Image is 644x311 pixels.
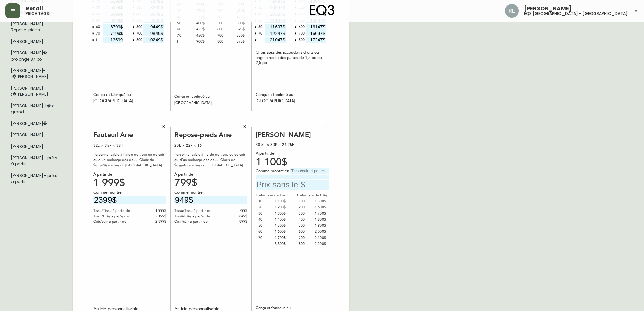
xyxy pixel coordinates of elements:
[144,208,166,214] div: 1 999$
[256,50,329,65] div: Choisissez des accoudoirs droits ou angulaires et des pattes de 1,5 po ou 2,5 po.
[272,229,286,235] div: 1 600$
[5,118,65,129] li: Grand format pendre marque
[312,204,326,210] div: 1 600$
[5,170,65,187] li: Grand format pendre marque
[96,24,100,30] div: 60
[93,180,166,186] div: 1 999$
[258,217,272,223] div: 40
[272,223,286,229] div: 1 500$
[256,151,329,157] div: À partir de
[272,210,286,217] div: 1 300$
[93,152,166,168] div: Personnalisable à l’aide de tissu ou de cuir, ou d’un mélange des deux. Choix de fermeture éclair...
[258,229,272,235] div: 60
[226,214,247,219] div: 849$
[258,235,272,241] div: 70
[5,36,65,47] li: Grand format pendre marque
[265,24,286,30] input: Prix sans le $
[217,26,231,32] div: 600
[103,30,123,36] input: Prix sans le $
[524,6,572,12] span: [PERSON_NAME]
[191,26,205,32] div: 425$
[312,229,326,235] div: 2 000$
[174,180,247,186] div: 799$
[299,24,305,30] div: 600
[299,241,312,247] div: 800
[177,26,191,32] div: 60
[136,30,142,37] div: 700
[5,47,65,65] li: Grand format pendre marque
[191,32,205,39] div: 450$
[103,24,123,30] input: Prix sans le $
[143,24,164,30] input: Prix sans le $
[306,37,326,43] input: Prix sans le $
[312,235,326,241] div: 2 100$
[26,12,49,16] h5: price tags
[524,12,628,16] h5: eq3 [GEOGRAPHIC_DATA] - [GEOGRAPHIC_DATA]
[217,32,231,39] div: 700
[93,196,166,205] input: Prix sans le $
[136,24,142,30] div: 600
[231,26,245,32] div: 525$
[93,172,112,177] span: À partir de
[143,37,164,43] input: Prix sans le $
[174,214,226,219] div: Tissu/Cuir à partir de
[299,217,312,223] div: 400
[258,37,259,43] div: I
[258,223,272,229] div: 50
[272,217,286,223] div: 1 400$
[191,39,205,45] div: 900$
[93,219,144,224] div: Cuir/cuir à partir de
[174,94,247,106] div: Conçu et fabriqué au [GEOGRAPHIC_DATA]
[5,100,65,118] li: Grand format pendre marque
[299,210,312,217] div: 300
[258,210,272,217] div: 30
[272,235,286,241] div: 1 700$
[256,180,329,190] input: Prix sans le $
[265,30,286,36] input: Prix sans le $
[258,198,272,204] div: 10
[177,39,191,45] div: I
[93,214,144,219] div: Tissu/Cuir à partir de
[5,83,65,100] li: Grand format pendre marque
[258,204,272,210] div: 20
[299,198,312,204] div: 100
[93,131,166,139] div: Fauteuil Arie
[299,37,305,43] div: 800
[265,37,286,43] input: Prix sans le $
[306,24,326,30] input: Prix sans le $
[290,168,329,174] input: Tissu/cuir et pattes
[96,37,97,43] div: I
[299,229,312,235] div: 600
[217,39,231,45] div: 800
[174,219,226,224] div: Cuir/cuir à partir de
[505,4,519,18] img: 91cc3602ba8cb70ae1ccf1ad2913f397
[312,198,326,204] div: 1 500$
[26,6,43,12] span: Retail
[174,208,226,214] div: Tissu/Tissu à partir de
[5,141,65,152] li: Grand format pendre marque
[299,30,305,37] div: 700
[306,30,326,36] input: Prix sans le $
[258,241,272,247] div: I
[256,192,288,198] div: Catégorie de Tissu
[174,131,247,139] div: Repose-pieds Arie
[226,208,247,214] div: 799$
[174,172,193,177] span: À partir de
[299,235,312,241] div: 700
[312,210,326,217] div: 1 700$
[93,92,166,104] div: Conçu et fabriqué au [GEOGRAPHIC_DATA]
[312,241,326,247] div: 2 200$
[96,30,100,37] div: 70
[93,208,144,214] div: Tissu/Tissu à partir de
[143,30,164,36] input: Prix sans le $
[144,219,166,224] div: 2 399$
[256,131,329,139] div: [PERSON_NAME]
[299,204,312,210] div: 200
[256,92,329,104] div: Conçu et fabriqué au [GEOGRAPHIC_DATA]
[5,129,65,141] li: Grand format pendre marque
[191,20,205,26] div: 400$
[231,39,245,45] div: 575$
[174,196,247,205] input: Prix sans le $
[272,241,286,247] div: 3 300$
[256,168,290,174] span: Comme montré en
